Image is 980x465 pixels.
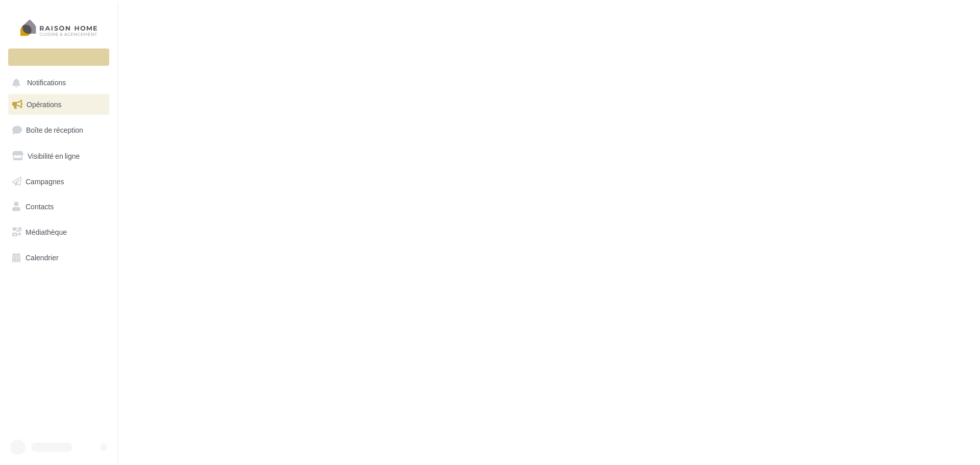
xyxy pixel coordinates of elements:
span: Médiathèque [26,228,67,236]
span: Notifications [27,79,66,87]
span: Opérations [27,100,61,109]
a: Contacts [6,196,111,217]
span: Campagnes [26,177,64,185]
span: Contacts [26,202,54,211]
a: Calendrier [6,247,111,268]
a: Opérations [6,94,111,115]
span: Calendrier [26,253,59,262]
span: Visibilité en ligne [28,152,80,160]
a: Campagnes [6,171,111,192]
a: Visibilité en ligne [6,145,111,167]
span: Boîte de réception [26,126,83,134]
div: Nouvelle campagne [8,48,109,66]
a: Médiathèque [6,222,111,243]
a: Boîte de réception [6,119,111,141]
